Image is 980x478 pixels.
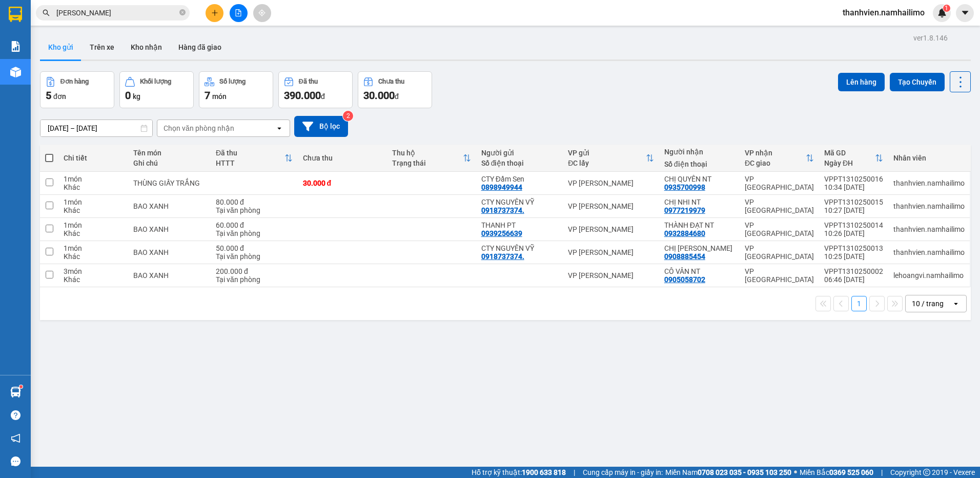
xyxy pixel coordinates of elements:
div: Tại văn phòng [216,275,293,284]
sup: 2 [343,111,353,121]
div: 3 món [64,267,123,275]
div: 10:26 [DATE] [824,229,883,237]
span: ⚪️ [794,470,797,474]
div: BAO XANH [133,225,206,233]
div: VPPT1310250002 [824,267,883,275]
button: Bộ lọc [294,116,348,137]
button: Đơn hàng5đơn [40,71,114,108]
div: Chưa thu [378,78,404,85]
div: VPPT1310250013 [824,244,883,252]
div: Thu hộ [392,149,463,157]
div: 80.000 đ [216,198,293,206]
div: Trạng thái [392,159,463,167]
div: Tại văn phòng [216,206,293,214]
div: VP [GEOGRAPHIC_DATA] [745,175,814,191]
div: BAO XANH [133,248,206,256]
div: VP [PERSON_NAME] [568,202,654,210]
img: solution-icon [10,41,21,52]
div: thanhvien.namhailimo [893,248,965,256]
button: Kho gửi [40,35,81,59]
div: thanhvien.namhailimo [893,202,965,210]
button: file-add [230,4,248,22]
span: caret-down [961,8,970,17]
button: caret-down [956,4,974,22]
span: close-circle [179,8,186,18]
span: copyright [923,469,930,476]
div: Khác [64,229,123,237]
strong: 0369 525 060 [829,468,873,476]
div: VP [PERSON_NAME] [568,179,654,187]
span: plus [211,9,218,16]
div: 60.000 đ [216,221,293,229]
div: Chưa thu [303,154,382,162]
span: notification [11,433,21,443]
div: Đã thu [299,78,318,85]
th: Toggle SortBy [387,145,476,172]
img: icon-new-feature [937,8,947,17]
div: VP nhận [745,149,806,157]
div: VPPT1310250014 [824,221,883,229]
div: 10:25 [DATE] [824,252,883,261]
div: Tên món [133,149,206,157]
span: 7 [205,89,210,102]
span: 390.000 [284,89,321,102]
button: Đã thu390.000đ [278,71,353,108]
span: kg [133,92,140,101]
div: VP [GEOGRAPHIC_DATA] [745,244,814,261]
svg: open [952,300,960,308]
th: Toggle SortBy [563,145,659,172]
div: Số điện thoại [664,160,734,168]
strong: 1900 633 818 [522,468,566,476]
div: Tại văn phòng [216,252,293,261]
div: Số lượng [219,78,246,85]
div: THÀNH ĐẠT NT [664,221,734,229]
div: 0918737374. [481,206,524,214]
button: Lên hàng [838,73,885,91]
div: Ngày ĐH [824,159,875,167]
div: Khối lượng [140,78,171,85]
div: 0898949944 [481,183,522,191]
span: | [881,467,883,478]
img: warehouse-icon [10,67,21,77]
button: Chưa thu30.000đ [358,71,432,108]
div: Tại văn phòng [216,229,293,237]
div: CHỊ NHI NT [664,198,734,206]
th: Toggle SortBy [740,145,819,172]
div: VP [PERSON_NAME] [568,271,654,280]
div: VP [PERSON_NAME] [568,225,654,233]
span: question-circle [11,410,21,420]
div: BAO XANH [133,202,206,210]
button: Khối lượng0kg [119,71,194,108]
div: thanhvien.namhailimo [893,225,965,233]
img: warehouse-icon [10,387,21,397]
div: Mã GD [824,149,875,157]
span: 0 [125,89,131,102]
span: đ [395,92,399,101]
div: VP [GEOGRAPHIC_DATA] [745,198,814,214]
th: Toggle SortBy [819,145,888,172]
span: đơn [53,92,66,101]
div: Đơn hàng [60,78,89,85]
button: Số lượng7món [199,71,273,108]
span: search [43,9,50,16]
div: Số điện thoại [481,159,558,167]
img: logo-vxr [9,7,22,22]
div: Khác [64,275,123,284]
span: 5 [46,89,51,102]
div: Khác [64,252,123,261]
div: THANH PT [481,221,558,229]
div: 200.000 đ [216,267,293,275]
input: Tìm tên, số ĐT hoặc mã đơn [56,7,177,18]
span: file-add [235,9,242,16]
div: 0908885454 [664,252,705,261]
span: message [11,456,21,466]
button: 1 [851,296,867,311]
span: đ [321,92,325,101]
div: VP [GEOGRAPHIC_DATA] [745,267,814,284]
div: 1 món [64,221,123,229]
button: Trên xe [81,35,122,59]
span: | [574,467,575,478]
sup: 1 [19,385,23,388]
div: Người nhận [664,148,734,156]
div: 10:34 [DATE] [824,183,883,191]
